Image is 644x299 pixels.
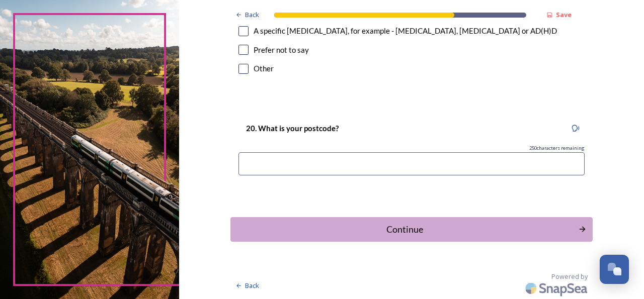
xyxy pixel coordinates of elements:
span: Back [245,10,259,20]
button: Open Chat [600,255,629,284]
div: Prefer not to say [254,44,309,56]
div: Continue [236,223,574,236]
span: Powered by [551,272,588,281]
div: A specific [MEDICAL_DATA], for example - [MEDICAL_DATA], [MEDICAL_DATA] or AD(H)D [254,25,557,37]
button: Continue [230,217,593,242]
strong: 20. What is your postcode? [246,124,339,133]
span: 250 characters remaining [529,145,585,152]
span: Back [245,281,259,290]
div: Other [254,63,274,74]
strong: Save [556,10,572,19]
